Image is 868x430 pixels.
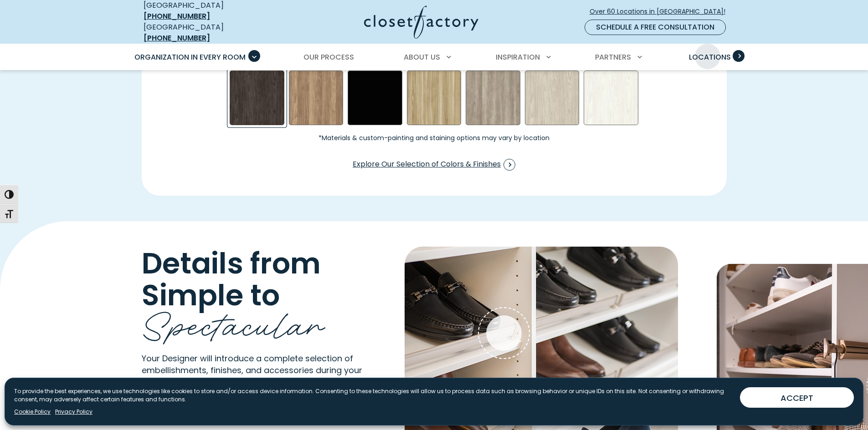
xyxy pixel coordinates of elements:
span: Details from [142,243,321,283]
div: Summertime Blues Swatch [466,71,520,125]
a: Privacy Policy [55,408,92,416]
span: Organization in Every Room [134,52,246,62]
span: Spectacular [142,295,324,349]
img: Closet Factory Logo [364,5,478,39]
span: Over 60 Locations in [GEOGRAPHIC_DATA]! [590,7,733,16]
a: Schedule a Free Consultation [585,20,726,35]
span: Simple to [142,275,280,315]
a: [PHONE_NUMBER] [144,11,210,21]
p: To provide the best experiences, we use technologies like cookies to store and/or access device i... [14,387,733,404]
a: Cookie Policy [14,408,51,416]
div: Winter Fun Swatch [584,71,638,125]
a: Explore Our Selection of Colors & Finishes [352,156,516,174]
span: Inspiration [496,52,540,62]
div: Golden Light Swatch [407,71,462,125]
div: Black Swatch [348,71,402,125]
a: [PHONE_NUMBER] [144,33,210,43]
span: Your Designer will introduce a complete selection of embellishments, finishes, and accessories du... [142,353,362,388]
div: Apres Ski Swatch [289,71,344,125]
a: Over 60 Locations in [GEOGRAPHIC_DATA]! [589,4,733,20]
nav: Primary Menu [128,45,740,70]
small: *Materials & custom-painting and staining options may vary by location [223,135,645,141]
span: About Us [404,52,440,62]
button: ACCEPT [740,387,854,408]
span: Partners [595,52,631,62]
span: Explore Our Selection of Colors & Finishes [353,159,515,171]
div: After Hours Swatch [230,71,284,125]
div: [GEOGRAPHIC_DATA] [144,22,276,44]
div: Weekend Getaway Swatch [525,71,580,125]
span: Locations [689,52,731,62]
span: Our Process [303,52,354,62]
